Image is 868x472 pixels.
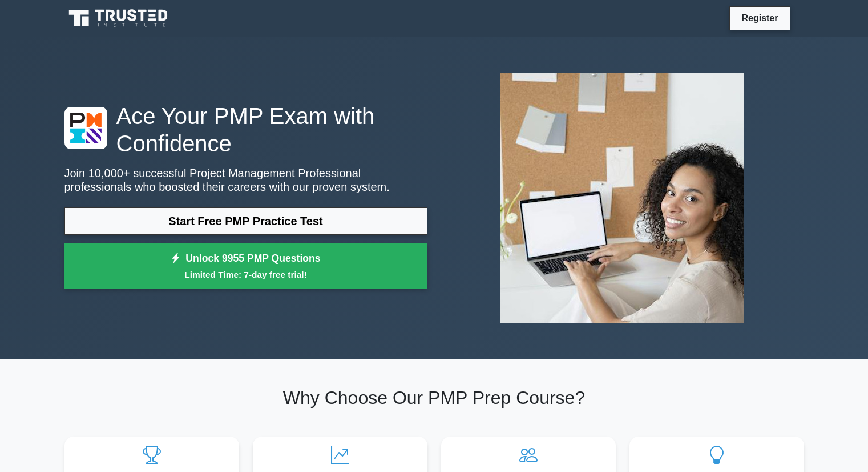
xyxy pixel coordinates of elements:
small: Limited Time: 7-day free trial! [79,268,413,281]
a: Register [734,11,785,25]
a: Unlock 9955 PMP QuestionsLimited Time: 7-day free trial! [64,243,427,289]
h2: Why Choose Our PMP Prep Course? [64,387,804,409]
h1: Ace Your PMP Exam with Confidence [64,102,427,157]
p: Join 10,000+ successful Project Management Professional professionals who boosted their careers w... [64,166,427,194]
a: Start Free PMP Practice Test [64,207,427,235]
